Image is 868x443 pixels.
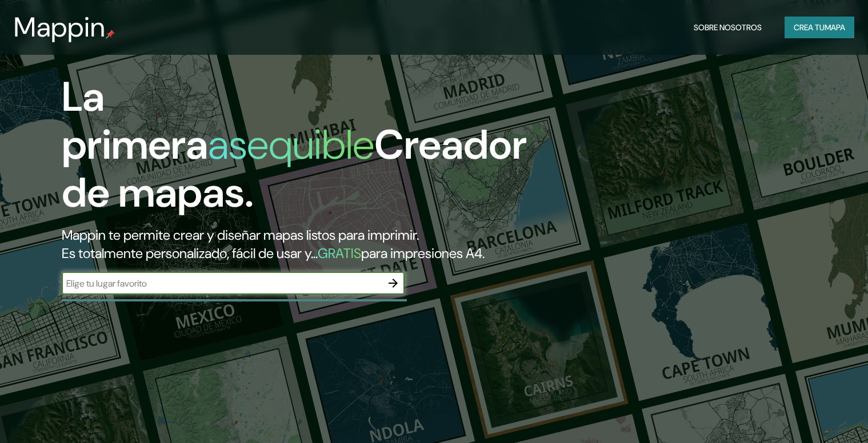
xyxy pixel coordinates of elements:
font: Mappin [14,9,106,45]
font: para impresiones A4. [361,244,485,262]
font: mapa [825,22,845,33]
font: asequible [208,118,374,171]
input: Elige tu lugar favorito [62,277,382,290]
font: Creador de mapas. [62,118,527,219]
iframe: Lanzador de widgets de ayuda [766,398,855,430]
font: Es totalmente personalizado, fácil de usar y... [62,244,318,262]
img: pin de mapeo [106,30,115,39]
font: GRATIS [318,244,361,262]
button: Sobre nosotros [689,17,766,38]
font: Mappin te permite crear y diseñar mapas listos para imprimir. [62,226,419,244]
font: Sobre nosotros [694,22,762,33]
button: Crea tumapa [785,17,854,38]
font: Crea tu [794,22,825,33]
font: La primera [62,70,208,171]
